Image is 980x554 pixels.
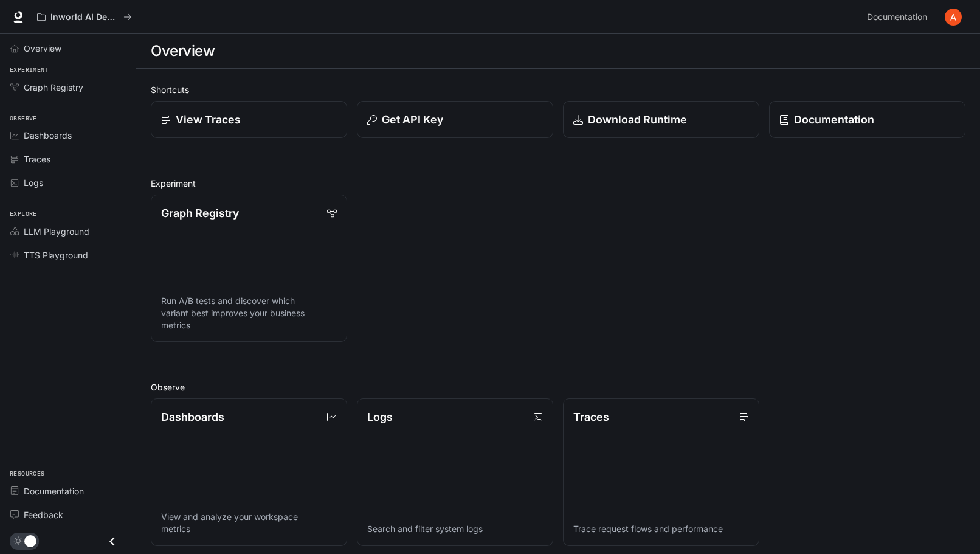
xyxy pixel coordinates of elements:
[5,125,131,146] a: Dashboards
[24,534,36,547] span: Dark mode toggle
[161,295,337,331] p: Run A/B tests and discover which variant best improves your business metrics
[161,205,239,221] p: Graph Registry
[367,523,543,535] p: Search and filter system logs
[5,244,131,266] a: TTS Playground
[563,398,759,545] a: TracesTrace request flows and performance
[563,101,759,138] a: Download Runtime
[573,523,749,535] p: Trace request flows and performance
[367,409,393,425] p: Logs
[24,153,50,165] span: Traces
[151,177,965,190] h2: Experiment
[151,381,965,393] h2: Observe
[5,77,131,98] a: Graph Registry
[50,12,119,23] p: Inworld AI Demos
[588,111,687,128] p: Download Runtime
[357,398,553,545] a: LogsSearch and filter system logs
[24,508,63,521] span: Feedback
[794,111,874,128] p: Documentation
[941,5,965,29] button: User avatar
[5,504,131,525] a: Feedback
[151,83,965,96] h2: Shortcuts
[24,81,83,94] span: Graph Registry
[98,529,126,554] button: Close drawer
[5,172,131,193] a: Logs
[24,42,61,55] span: Overview
[5,480,131,502] a: Documentation
[24,176,43,189] span: Logs
[24,485,84,497] span: Documentation
[862,5,936,29] a: Documentation
[5,148,131,170] a: Traces
[161,511,337,535] p: View and analyze your workspace metrics
[24,129,72,142] span: Dashboards
[382,111,443,128] p: Get API Key
[573,409,609,425] p: Traces
[5,221,131,242] a: LLM Playground
[32,5,137,29] button: All workspaces
[161,409,224,425] p: Dashboards
[5,38,131,59] a: Overview
[151,101,347,138] a: View Traces
[151,195,347,342] a: Graph RegistryRun A/B tests and discover which variant best improves your business metrics
[24,249,88,261] span: TTS Playground
[867,10,927,25] span: Documentation
[151,398,347,545] a: DashboardsView and analyze your workspace metrics
[176,111,241,128] p: View Traces
[357,101,553,138] button: Get API Key
[151,39,215,63] h1: Overview
[24,225,89,238] span: LLM Playground
[945,9,962,26] img: User avatar
[769,101,965,138] a: Documentation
